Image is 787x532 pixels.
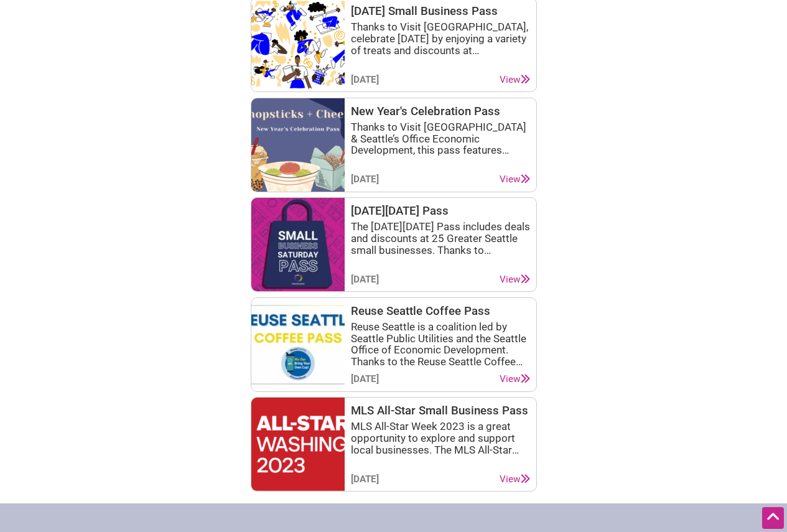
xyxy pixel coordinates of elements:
a: View [500,274,530,286]
a: View [500,74,530,86]
div: Reuse Seattle is a coalition led by Seattle Public Utilities and the Seattle Office of Economic D... [351,321,530,368]
div: [DATE] [351,274,379,286]
div: Thanks to Visit [GEOGRAPHIC_DATA] & Seattle’s Office Economic Development, this pass features off... [351,121,530,156]
img: Reuse Seattle Coffee Pass [251,298,345,391]
img: 2023 Small Business Saturday Pass [251,198,345,291]
h3: Reuse Seattle Coffee Pass [351,304,530,318]
div: [DATE] [351,373,379,385]
div: [DATE] [351,74,379,86]
img: MLS All-Star 2023 Small Business Pass [251,398,345,491]
a: View [500,373,530,385]
div: The [DATE][DATE] Pass includes deals and discounts at 25 Greater Seattle small businesses. Thanks... [351,221,530,256]
h3: [DATE][DATE] Pass [351,204,530,218]
div: Scroll Back to Top [762,507,784,529]
a: View [500,474,530,485]
h3: New Year's Celebration Pass [351,105,530,118]
h3: MLS All-Star Small Business Pass [351,404,530,418]
a: View [500,174,530,185]
div: [DATE] [351,474,379,485]
div: [DATE] [351,174,379,185]
h3: [DATE] Small Business Pass [351,4,530,18]
div: Thanks to Visit [GEOGRAPHIC_DATA], celebrate [DATE] by enjoying a variety of treats and discounts... [351,21,530,56]
div: MLS All-Star Week 2023 is a great opportunity to explore and support local businesses. The MLS Al... [351,421,530,455]
img: New Year's Celebration Pass [251,98,345,192]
